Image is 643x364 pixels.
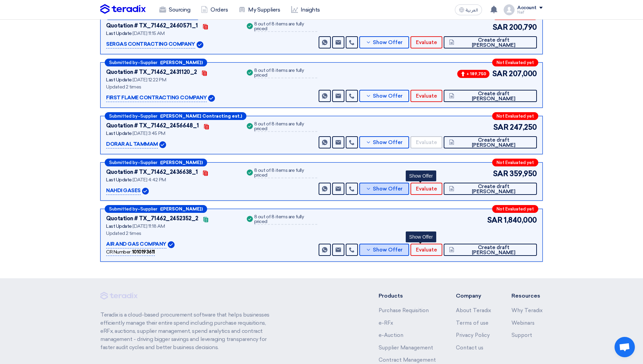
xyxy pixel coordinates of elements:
span: SAR [492,68,508,79]
div: CR Number : [106,248,155,256]
div: Show Offer [406,231,436,242]
button: Create draft [PERSON_NAME] [444,136,537,148]
p: SERGAS CONTRACTING COMPANY [106,40,195,48]
span: 1,840,000 [504,215,537,226]
img: Teradix logo [100,4,146,14]
span: 207,000 [509,68,537,79]
span: + 189,750 [457,70,489,78]
span: Not Evaluated yet [497,160,534,165]
span: Show Offer [373,40,403,45]
a: Orders [196,2,233,17]
span: Evaluate [416,186,437,191]
span: SAR [493,22,508,33]
img: Verified Account [208,95,215,102]
span: [DATE] 11:18 AM [133,223,165,229]
div: Quotation # TX_71462_2456648_1 [106,122,199,130]
a: My Suppliers [233,2,285,17]
button: Evaluate [410,183,442,195]
span: Show Offer [373,94,403,99]
span: Evaluate [416,247,437,252]
span: SAR [493,122,509,133]
img: Verified Account [142,188,149,195]
p: AIR AND GAS COMPANY [106,240,166,248]
span: Evaluate [416,140,437,145]
span: Submitted by [109,207,138,211]
div: Naif [517,11,543,14]
button: Create draft [PERSON_NAME] [444,90,537,102]
span: Last Update [106,177,132,183]
div: Show Offer [406,170,436,181]
a: Support [511,332,532,338]
span: Create draft [PERSON_NAME] [456,91,531,101]
img: Verified Account [168,241,175,248]
li: Products [379,292,436,300]
span: 247,250 [510,122,537,133]
div: 8 out of 8 items are fully priced [254,215,317,225]
div: – [105,112,246,120]
div: Quotation # TX_71462_2460571_1 [106,22,198,30]
span: Show Offer [373,247,403,252]
a: About Teradix [456,307,491,314]
span: Submitted by [109,160,138,165]
span: Last Update [106,130,132,136]
a: Webinars [511,320,535,326]
a: Terms of use [456,320,488,326]
span: SAR [493,168,508,179]
button: Evaluate [410,136,442,148]
a: Privacy Policy [456,332,490,338]
div: Account [517,5,537,11]
span: SAR [487,215,503,226]
p: Teradix is a cloud-based procurement software that helps businesses efficiently manage their enti... [100,311,277,351]
div: – [105,159,207,166]
div: Quotation # TX_71462_2452352_2 [106,215,198,223]
a: e-RFx [379,320,393,326]
button: Create draft [PERSON_NAME] [444,244,537,256]
p: FIRST FLAME CONTRACTING COMPANY [106,94,207,102]
a: Contract Management [379,357,436,363]
span: Create draft [PERSON_NAME] [456,38,531,48]
span: Create draft [PERSON_NAME] [456,138,531,148]
a: Contact us [456,345,483,351]
span: Not Evaluated yet [497,114,534,118]
button: Create draft [PERSON_NAME] [444,36,537,48]
button: العربية [455,4,482,15]
span: [DATE] 4:42 PM [133,177,166,183]
div: Quotation # TX_71462_2436638_1 [106,168,198,176]
button: Show Offer [359,244,409,256]
a: Purchase Requisition [379,307,429,314]
div: 8 out of 8 items are fully priced [254,68,317,78]
a: e-Auction [379,332,403,338]
img: Verified Account [159,141,166,148]
button: Show Offer [359,36,409,48]
img: Verified Account [197,41,203,48]
a: Why Teradix [511,307,543,314]
span: Evaluate [416,94,437,99]
span: [DATE] 12:22 PM [133,77,166,83]
span: Not Evaluated yet [497,207,534,211]
span: العربية [466,8,478,13]
div: 8 out of 8 items are fully priced [254,168,317,178]
span: Supplier [140,207,157,211]
b: 1010193611 [132,249,155,255]
span: 359,950 [509,168,537,179]
a: Insights [286,2,325,17]
span: Create draft [PERSON_NAME] [456,245,531,255]
p: DORAR AL TAMMAM [106,140,158,148]
li: Resources [511,292,543,300]
div: Updated 2 times [106,83,237,90]
span: Last Update [106,31,132,36]
div: – [105,59,207,66]
span: Create draft [PERSON_NAME] [456,184,531,194]
span: Supplier [140,160,157,165]
span: [DATE] 11:15 AM [133,31,164,36]
button: Show Offer [359,136,409,148]
div: 8 out of 8 items are fully priced [254,22,317,32]
li: Company [456,292,491,300]
span: [DATE] 3:45 PM [133,130,165,136]
a: Supplier Management [379,345,433,351]
button: Create draft [PERSON_NAME] [444,183,537,195]
div: Open chat [615,337,635,357]
div: Quotation # TX_71462_2431120_2 [106,68,197,76]
button: Show Offer [359,90,409,102]
span: Submitted by [109,114,138,118]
